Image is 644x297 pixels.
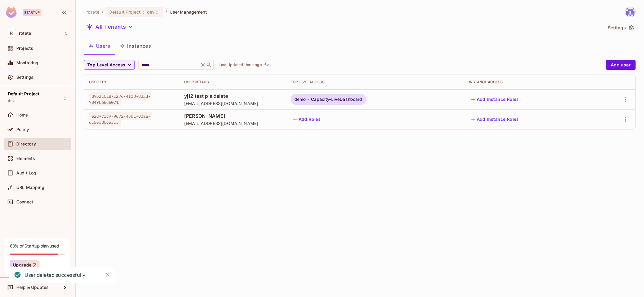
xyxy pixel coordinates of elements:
[605,23,636,33] button: Settings
[606,60,636,70] button: Add user
[16,156,35,161] span: Elements
[102,9,103,15] li: /
[86,9,99,15] span: the active workspace
[184,101,281,106] span: [EMAIL_ADDRESS][DOMAIN_NAME]
[311,97,362,102] span: Capacity-LiveDashboard
[115,38,156,53] button: Instances
[291,80,459,85] div: Top Level Access
[170,9,207,15] span: User Management
[147,9,155,15] span: dev
[87,61,125,69] span: Top Level Access
[143,10,145,14] span: :
[89,80,175,85] div: User Key
[184,113,281,119] span: [PERSON_NAME]
[263,61,271,69] button: refresh
[7,29,16,37] span: R
[469,94,521,104] button: Add Instance Roles
[10,260,40,270] button: Upgrade
[23,9,41,16] div: Startup
[16,200,33,204] span: Connect
[262,61,271,69] span: Click to refresh data
[219,62,262,67] p: Last Updated 1 hour ago
[291,114,323,124] button: Add Roles
[89,92,151,106] span: 89e2c0a8-c27e-4f03-8dad-7049b66d5071
[16,113,28,117] span: Home
[16,60,39,65] span: Monitoring
[16,142,36,146] span: Directory
[19,31,31,36] span: Workspace: rotate
[8,98,14,103] span: dev
[16,171,36,175] span: Audit Log
[84,22,135,32] button: All Tenants
[469,114,521,124] button: Add Instance Roles
[10,243,59,249] div: 88% of Startup plan used
[8,91,39,96] span: Default Project
[184,93,281,99] span: yj12 test pls delete
[16,185,44,190] span: URL Mapping
[625,7,635,17] img: yoongjia@letsrotate.com
[469,80,590,85] div: Instance Access
[294,97,306,102] span: demo
[16,75,34,80] span: Settings
[103,270,112,279] button: Close
[184,120,281,126] span: [EMAIL_ADDRESS][DOMAIN_NAME]
[16,127,29,132] span: Policy
[184,80,281,85] div: User Details
[84,60,135,70] button: Top Level Access
[109,9,141,15] span: Default Project
[25,271,85,279] div: User deleted successfully
[84,38,115,53] button: Users
[264,62,269,68] span: refresh
[165,9,167,15] li: /
[16,46,33,51] span: Projects
[6,7,17,18] img: SReyMgAAAABJRU5ErkJggg==
[89,112,151,126] span: e2d97fc9-9672-43b1-80aa-6c5e3806a3c3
